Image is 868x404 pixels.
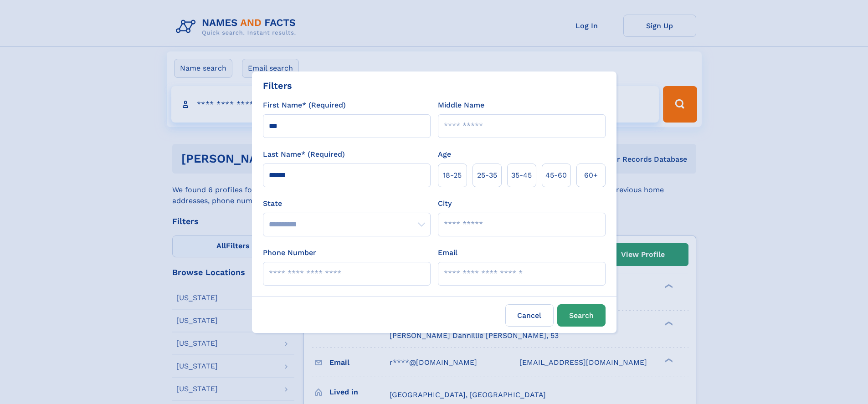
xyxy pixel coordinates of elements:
label: Middle Name [438,100,484,111]
button: Search [557,304,606,327]
label: Age [438,149,451,160]
label: State [263,198,431,209]
label: Email [438,247,457,258]
label: Last Name* (Required) [263,149,345,160]
span: 18‑25 [443,170,462,181]
span: 45‑60 [545,170,567,181]
label: First Name* (Required) [263,100,346,111]
label: Cancel [505,304,554,327]
div: Filters [263,79,292,92]
label: Phone Number [263,247,316,258]
span: 60+ [584,170,598,181]
span: 25‑35 [477,170,497,181]
label: City [438,198,452,209]
span: 35‑45 [511,170,532,181]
